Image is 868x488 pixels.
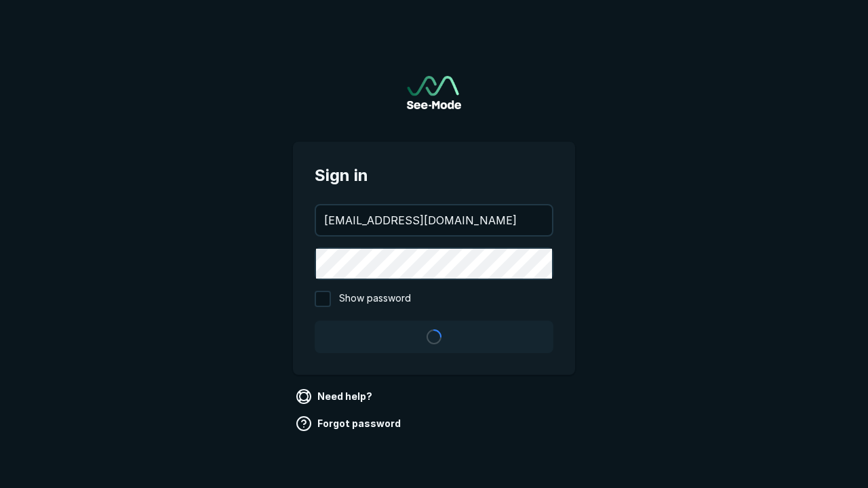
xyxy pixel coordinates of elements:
span: Show password [339,291,411,307]
a: Forgot password [293,413,406,434]
span: Sign in [315,163,553,188]
input: your@email.com [316,205,552,235]
img: See-Mode Logo [407,76,461,109]
a: Go to sign in [407,76,461,109]
a: Need help? [293,386,378,407]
